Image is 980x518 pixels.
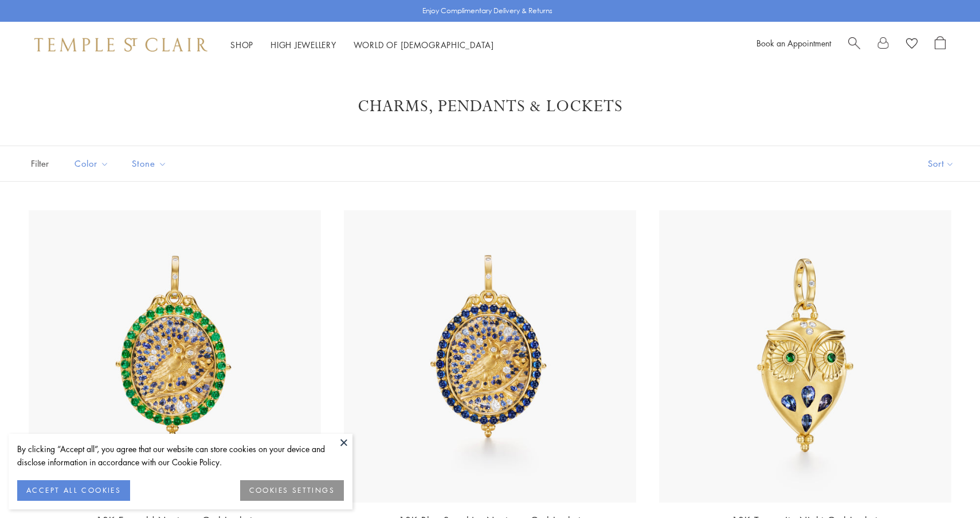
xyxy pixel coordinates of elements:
a: Search [848,36,860,53]
a: Book an Appointment [756,37,831,49]
a: View Wishlist [906,36,918,53]
button: Color [66,151,117,176]
div: By clicking “Accept all”, you agree that our website can store cookies on your device and disclos... [17,442,344,469]
button: Show sort by [902,146,980,181]
a: ShopShop [230,39,253,50]
iframe: Gorgias live chat messenger [923,464,969,507]
h1: Charms, Pendants & Lockets [46,96,934,117]
a: World of [DEMOGRAPHIC_DATA]World of [DEMOGRAPHIC_DATA] [354,39,494,50]
a: High JewelleryHigh Jewellery [271,39,336,50]
img: 18K Blue Sapphire Nocturne Owl Locket [344,210,636,503]
span: Color [69,156,117,171]
button: Stone [123,151,175,176]
img: 18K Tanzanite Night Owl Locket [659,210,951,503]
p: Enjoy Complimentary Delivery & Returns [422,5,552,17]
span: Stone [126,156,175,171]
img: 18K Emerald Nocturne Owl Locket [29,210,321,503]
nav: Main navigation [230,38,494,52]
button: ACCEPT ALL COOKIES [17,480,130,501]
button: COOKIES SETTINGS [240,480,344,501]
img: Temple St. Clair [34,38,207,52]
a: Open Shopping Bag [935,36,946,53]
